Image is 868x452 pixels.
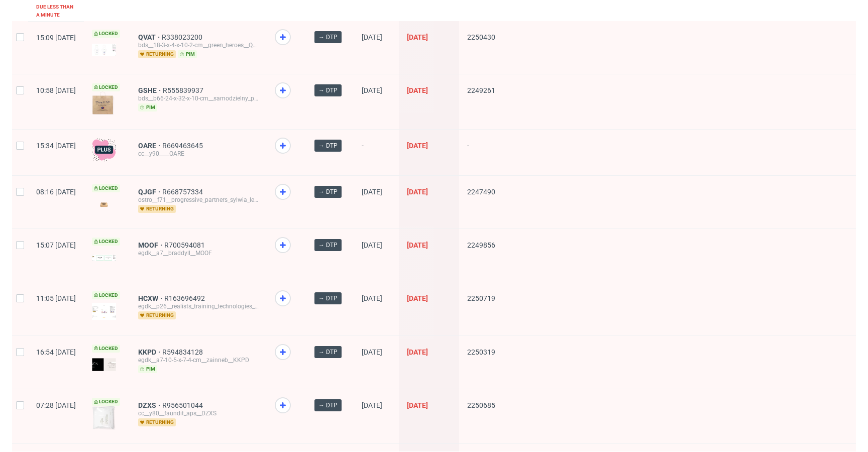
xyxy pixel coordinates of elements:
[362,33,382,41] span: [DATE]
[138,241,164,249] a: MOOF
[36,3,76,19] div: Due less than a minute
[92,291,120,299] span: Locked
[92,91,116,116] img: version_two_editor_design
[407,241,428,249] span: [DATE]
[138,294,164,302] a: HCXW
[318,33,338,42] span: → DTP
[362,348,382,356] span: [DATE]
[162,188,205,196] a: R668757334
[407,348,428,356] span: [DATE]
[318,348,338,357] span: → DTP
[467,294,495,302] span: 2250719
[318,241,338,250] span: → DTP
[138,33,162,41] a: QVAT
[138,249,259,257] div: egdk__a7__braddyll__MOOF
[318,86,338,95] span: → DTP
[467,348,495,356] span: 2250319
[92,238,120,246] span: Locked
[138,103,157,111] span: pim
[318,141,338,150] span: → DTP
[36,86,76,94] span: 10:58 [DATE]
[92,398,120,406] span: Locked
[36,401,76,409] span: 07:28 [DATE]
[138,365,157,373] span: pim
[138,302,259,310] div: egdk__p26__realists_training_technologies_gmbh__HCXW
[362,86,382,94] span: [DATE]
[164,294,207,302] a: R163696492
[36,188,76,196] span: 08:16 [DATE]
[362,142,391,163] span: -
[362,188,382,196] span: [DATE]
[162,33,204,41] a: R338023200
[467,188,495,196] span: 2247490
[36,294,76,302] span: 11:05 [DATE]
[138,205,176,213] span: returning
[92,184,120,192] span: Locked
[407,142,428,150] span: [DATE]
[407,86,428,94] span: [DATE]
[138,188,162,196] a: QJGF
[138,86,163,94] a: GSHE
[92,44,116,56] img: version_two_editor_design.png
[362,294,382,302] span: [DATE]
[138,418,176,426] span: returning
[407,188,428,196] span: [DATE]
[162,348,205,356] span: R594834128
[36,241,76,249] span: 15:07 [DATE]
[138,150,259,158] div: cc__y90____OARE
[92,303,116,320] img: version_two_editor_design.png
[138,401,162,409] a: DZXS
[467,86,495,94] span: 2249261
[138,311,176,319] span: returning
[92,138,116,162] img: plus-icon.676465ae8f3a83198b3f.png
[407,33,428,41] span: [DATE]
[162,142,205,150] a: R669463645
[138,409,259,417] div: cc__y80__faundit_aps__DZXS
[138,348,162,356] a: KKPD
[163,86,205,94] a: R555839937
[138,50,176,58] span: returning
[92,83,120,91] span: Locked
[318,294,338,303] span: → DTP
[138,356,259,364] div: egdk__a7-10-5-x-7-4-cm__zainneb__KKPD
[467,142,495,163] span: -
[164,241,207,249] a: R700594081
[92,406,116,430] img: version_two_editor_design
[467,241,495,249] span: 2249856
[92,30,120,38] span: Locked
[318,401,338,410] span: → DTP
[318,187,338,196] span: → DTP
[138,41,259,49] div: bds__18-3-x-4-x-10-2-cm__green_heroes__QVAT
[92,255,116,261] img: version_two_editor_design.png
[92,358,116,372] img: version_two_editor_design
[467,401,495,409] span: 2250685
[92,345,120,353] span: Locked
[362,241,382,249] span: [DATE]
[407,294,428,302] span: [DATE]
[138,94,259,102] div: bds__b66-24-x-32-x-10-cm__samodzielny_publiczny_wojewodzki_szpital_zespolony_w_szczecinie__GSHE
[138,142,162,150] a: OARE
[467,33,495,41] span: 2250430
[92,198,116,211] img: version_two_editor_design
[36,34,76,42] span: 15:09 [DATE]
[407,401,428,409] span: [DATE]
[362,401,382,409] span: [DATE]
[138,196,259,204] div: ostro__f71__progressive_partners_sylwia_lewandowska_akhvlediani__QJGF
[162,401,205,409] a: R956501044
[36,348,76,356] span: 16:54 [DATE]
